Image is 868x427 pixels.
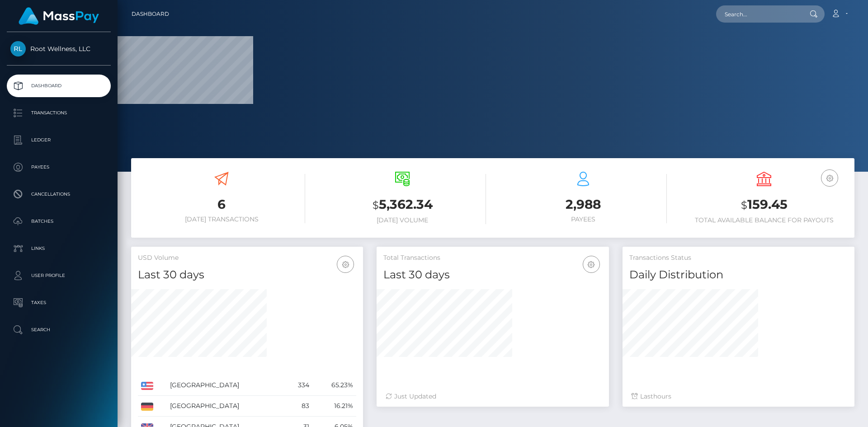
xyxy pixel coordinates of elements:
h5: Transactions Status [629,253,848,263]
p: Links [10,242,107,255]
input: Search... [716,5,801,23]
p: Taxes [10,296,107,310]
a: Dashboard [132,5,169,23]
a: Batches [7,210,111,233]
a: User Profile [7,264,111,287]
a: Cancellations [7,183,111,206]
td: 334 [285,375,312,396]
td: 65.23% [312,375,356,396]
h6: [DATE] Transactions [138,216,305,223]
td: 83 [285,396,312,417]
h5: USD Volume [138,253,356,263]
h6: Total Available Balance for Payouts [680,216,848,224]
td: 16.21% [312,396,356,417]
p: Search [10,323,107,337]
p: Payees [10,160,107,174]
a: Transactions [7,102,111,124]
p: User Profile [10,269,107,282]
span: Root Wellness, LLC [7,45,111,53]
h4: Daily Distribution [629,267,848,283]
h6: [DATE] Volume [319,216,486,224]
img: Root Wellness, LLC [10,41,26,56]
h3: 2,988 [500,196,667,213]
small: $ [741,199,747,211]
a: Dashboard [7,75,111,97]
h3: 159.45 [680,196,848,214]
p: Cancellations [10,188,107,201]
p: Dashboard [10,79,107,93]
a: Payees [7,156,111,178]
a: Links [7,237,111,260]
img: DE.png [141,403,153,411]
td: [GEOGRAPHIC_DATA] [167,375,285,396]
a: Ledger [7,129,111,151]
a: Taxes [7,291,111,314]
h3: 6 [138,196,305,213]
p: Batches [10,215,107,228]
td: [GEOGRAPHIC_DATA] [167,396,285,417]
div: Just Updated [386,392,599,401]
h4: Last 30 days [138,267,356,283]
img: MassPay Logo [19,7,99,25]
img: US.png [141,382,153,390]
a: Search [7,319,111,341]
p: Transactions [10,106,107,120]
h6: Payees [500,216,667,223]
p: Ledger [10,133,107,147]
h4: Last 30 days [383,267,602,283]
h5: Total Transactions [383,253,602,263]
div: Last hours [632,392,845,401]
h3: 5,362.34 [319,196,486,214]
small: $ [373,199,379,211]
